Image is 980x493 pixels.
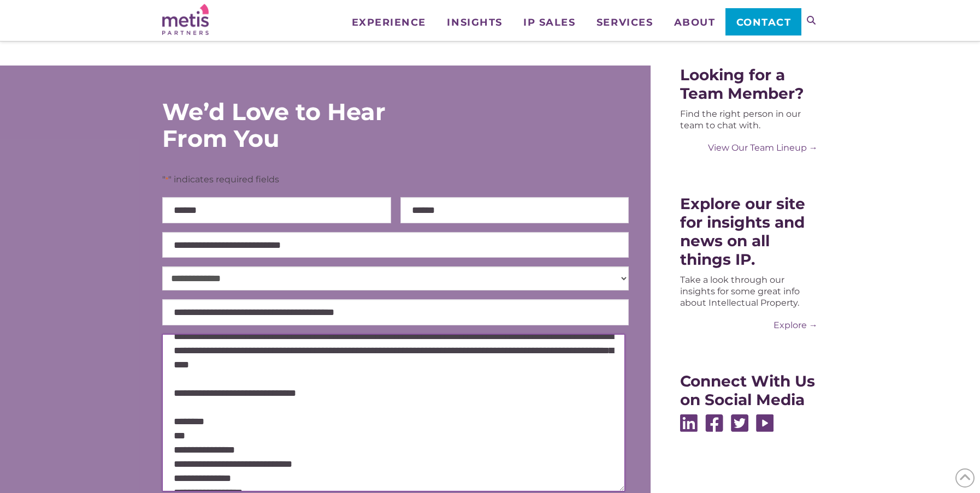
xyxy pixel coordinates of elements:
[680,142,818,153] a: View Our Team Lineup →
[725,8,801,35] a: Contact
[674,17,716,27] span: About
[680,108,818,131] div: Find the right person in our team to chat with.
[162,174,629,186] p: " " indicates required fields
[955,468,975,488] span: Back to Top
[736,17,792,27] span: Contact
[705,414,723,432] img: Facebook
[680,274,818,308] div: Take a look through our insights for some great info about Intellectual Property.
[162,98,452,152] div: We’d Love to Hear From You
[447,17,502,27] span: Insights
[756,414,774,432] img: Youtube
[680,194,818,269] div: Explore our site for insights and news on all things IP.
[162,4,209,35] img: Metis Partners
[680,319,818,331] a: Explore →
[680,372,818,409] div: Connect With Us on Social Media
[352,17,426,27] span: Experience
[731,414,748,432] img: Twitter
[680,414,698,432] img: Linkedin
[523,17,575,27] span: IP Sales
[680,66,818,103] div: Looking for a Team Member?
[597,17,653,27] span: Services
